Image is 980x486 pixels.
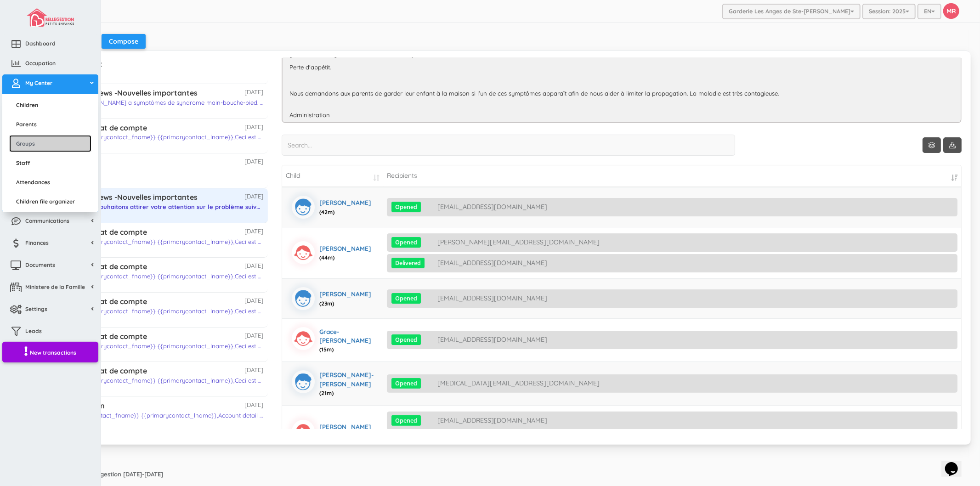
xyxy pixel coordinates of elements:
[9,96,91,113] a: Children
[55,366,147,376] div: Garderie - État de compte
[437,259,547,268] div: [EMAIL_ADDRESS][DOMAIN_NAME]
[55,350,263,358] div: Recipients: 38
[319,196,374,219] div: [PERSON_NAME]
[244,261,263,272] div: [DATE]
[292,327,315,350] img: girlicon.svg
[319,254,334,261] span: (44m)
[25,79,52,87] span: My Center
[27,8,74,27] img: image
[319,327,374,354] div: Grace-[PERSON_NAME]
[437,238,600,247] div: [PERSON_NAME][EMAIL_ADDRESS][DOMAIN_NAME]
[292,241,315,264] img: girlicon.svg
[55,342,263,350] div: Bonjour {{primarycontact_fname}} {{primarycontact_lname}},Ceci est un courriel automatisé.Veuille...
[282,165,383,187] td: Child: activate to sort column ascending
[2,212,98,232] a: Communications
[55,88,198,98] div: Important News -Nouvelles importantes
[289,193,376,221] a: [PERSON_NAME](42m)
[391,415,421,426] span: Opened
[391,237,421,248] span: Opened
[55,411,263,419] div: Hi {{primarycontact_fname}} {{primarycontact_lname}},Account detail has been sent to you.{{primar...
[55,106,263,115] div: Recipients: 2
[244,331,263,342] div: [DATE]
[941,449,971,477] iframe: chat widget
[292,287,315,310] img: boyicon.svg
[55,331,147,342] div: Garderie - État de compte
[319,287,374,310] div: [PERSON_NAME]
[2,342,98,362] a: New transactions
[289,239,376,266] a: [PERSON_NAME](44m)
[55,280,263,288] div: Recipients: 2
[391,378,421,389] span: Opened
[292,420,315,443] img: girlicon.svg
[244,227,263,237] div: [DATE]
[55,168,263,175] div: Test
[2,74,98,94] a: My Center
[2,256,98,276] a: Documents
[55,245,263,254] div: Recipients: 1
[25,40,56,47] span: Dashboard
[55,376,263,384] div: Bonjour {{primarycontact_fname}} {{primarycontact_lname}},Ceci est un courriel automatisé.Veuille...
[437,416,547,425] div: [EMAIL_ADDRESS][DOMAIN_NAME]
[9,135,91,152] a: Groups
[30,349,76,356] span: New transactions
[244,401,263,411] div: [DATE]
[48,470,163,478] strong: Copyright © Bellegestion [DATE]-[DATE]
[2,234,98,254] a: Finances
[244,157,263,168] div: [DATE]
[319,370,374,397] div: [PERSON_NAME]-[PERSON_NAME]
[319,241,374,264] div: [PERSON_NAME]
[383,165,961,187] td: Recipients: activate to sort column ascending
[25,261,55,269] span: Documents
[9,193,91,210] a: Children file organizer
[391,293,421,304] span: Opened
[55,175,263,184] div: Recipients: 1
[2,278,98,298] a: Ministere de la Famille
[319,300,334,307] span: (23m)
[437,294,547,303] div: [EMAIL_ADDRESS][DOMAIN_NAME]
[292,196,315,219] img: boyicon.svg
[55,210,263,219] div: Recipients: 62
[9,116,91,133] a: Parents
[51,60,268,68] h3: Messages sent
[437,335,547,345] div: [EMAIL_ADDRESS][DOMAIN_NAME]
[244,192,263,203] div: [DATE]
[244,88,263,98] div: [DATE]
[289,111,954,119] div: Administration
[55,419,263,428] div: Recipients: 4
[391,258,425,268] span: Delivered
[391,202,421,212] span: Opened
[289,285,376,312] a: [PERSON_NAME](23m)
[9,174,91,191] a: Attendances
[289,325,376,356] a: Grace-[PERSON_NAME](15m)
[55,315,263,323] div: Recipients: 31
[55,192,198,203] div: Important News -Nouvelles importantes
[25,239,49,247] span: Finances
[55,261,147,272] div: Garderie - État de compte
[244,123,263,133] div: [DATE]
[244,296,263,307] div: [DATE]
[55,272,263,280] div: Bonjour {{primarycontact_fname}} {{primarycontact_lname}},Ceci est un courriel automatisé.Veuille...
[292,370,315,393] img: boyicon.svg
[25,217,69,225] span: Communications
[55,98,263,106] div: Bonjour,[PERSON_NAME] a symptômes de syndrome main-bouche-pied. J’espère il ira mieux pour reveni...
[2,35,98,55] a: Dashboard
[289,418,376,445] a: [PERSON_NAME](54m)
[319,346,334,353] span: (15m)
[102,34,146,49] button: Compose
[2,300,98,320] a: Settings
[55,237,263,245] div: Bonjour {{primarycontact_fname}} {{primarycontact_lname}},Ceci est un courriel automatisé.Veuille...
[55,307,263,315] div: Bonjour {{primarycontact_fname}} {{primarycontact_lname}},Ceci est un courriel automatisé.Veuille...
[437,203,547,212] div: [EMAIL_ADDRESS][DOMAIN_NAME]
[25,283,85,291] span: Ministere de la Famille
[289,63,954,72] p: Perte d'appétit.
[391,334,421,345] span: Opened
[2,322,98,342] a: Leads
[282,135,735,156] input: Search...
[55,384,263,393] div: Recipients: 29
[289,368,376,399] a: [PERSON_NAME]-[PERSON_NAME](21m)
[289,89,954,98] p: Nous demandons aux parents de garder leur enfant à la maison si l'un de ces symptômes apparaît af...
[25,327,42,335] span: Leads
[9,154,91,171] a: Staff
[319,420,374,443] div: [PERSON_NAME]
[55,133,263,141] div: Bonjour {{primarycontact_fname}} {{primarycontact_lname}},Ceci est un courriel automatisé.Veuille...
